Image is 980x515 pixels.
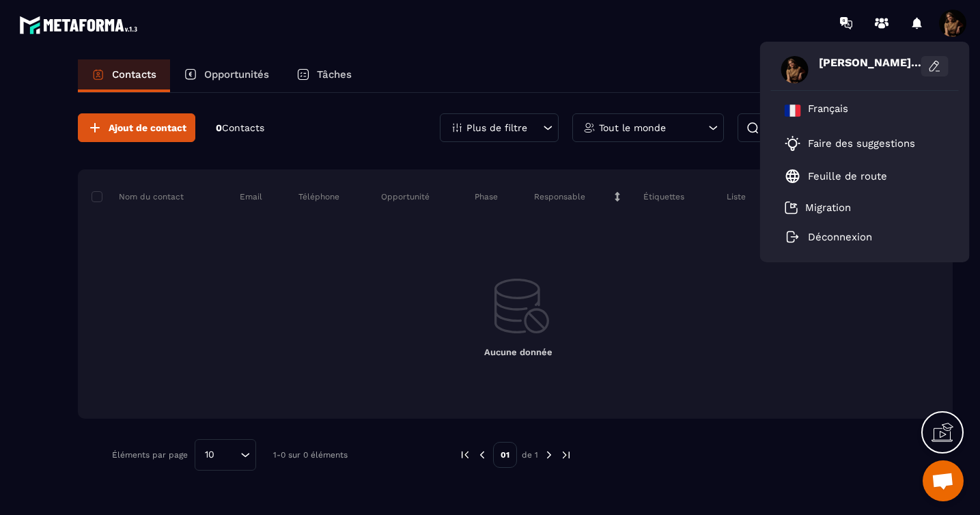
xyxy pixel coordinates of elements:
[808,231,872,243] p: Déconnexion
[92,191,184,202] p: Nom du contact
[381,191,430,202] p: Opportunité
[78,113,195,142] button: Ajout de contact
[599,123,666,133] p: Tout le monde
[78,59,170,92] a: Contacts
[298,191,339,202] p: Téléphone
[466,123,527,133] p: Plus de filtre
[112,68,156,81] p: Contacts
[805,201,851,214] p: Migration
[808,102,848,119] p: Français
[643,191,684,202] p: Étiquettes
[543,449,555,461] img: next
[273,450,348,460] p: 1-0 sur 0 éléments
[283,59,365,92] a: Tâches
[222,122,264,133] span: Contacts
[560,449,572,461] img: next
[476,449,488,461] img: prev
[923,460,964,501] div: Ouvrir le chat
[484,347,552,357] span: Aucune donnée
[493,442,517,468] p: 01
[534,191,585,202] p: Responsable
[785,135,928,152] a: Faire des suggestions
[459,449,471,461] img: prev
[219,447,237,462] input: Search for option
[317,68,352,81] p: Tâches
[785,168,887,184] a: Feuille de route
[240,191,262,202] p: Email
[195,439,256,471] div: Search for option
[170,59,283,92] a: Opportunités
[785,201,851,214] a: Migration
[522,449,538,460] p: de 1
[727,191,746,202] p: Liste
[808,170,887,182] p: Feuille de route
[808,137,915,150] p: Faire des suggestions
[19,12,142,38] img: logo
[112,450,188,460] p: Éléments par page
[216,122,264,135] p: 0
[475,191,498,202] p: Phase
[204,68,269,81] p: Opportunités
[200,447,219,462] span: 10
[109,121,186,135] span: Ajout de contact
[819,56,921,69] span: [PERSON_NAME] UGC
